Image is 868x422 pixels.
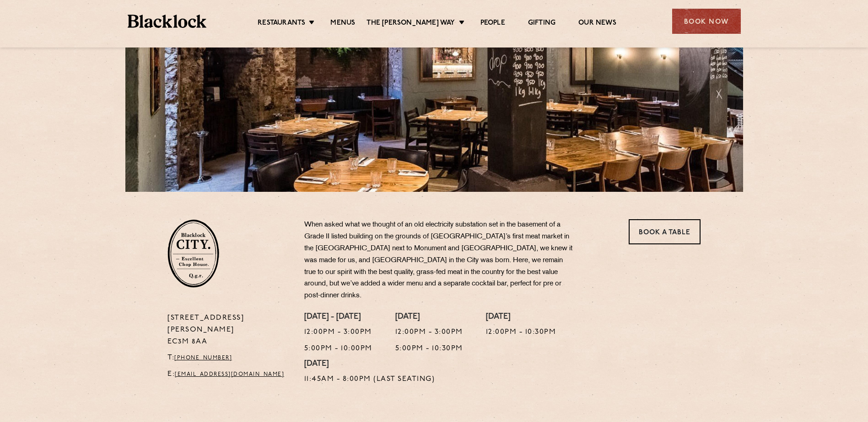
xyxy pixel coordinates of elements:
h4: [DATE] - [DATE] [304,312,372,322]
a: People [480,19,505,29]
h4: [DATE] [395,312,463,322]
a: Restaurants [258,19,305,29]
h4: [DATE] [304,359,435,369]
a: [PHONE_NUMBER] [174,355,232,361]
p: 11:45am - 8:00pm (Last Seating) [304,374,435,385]
p: 5:00pm - 10:00pm [304,343,372,355]
a: Book a Table [629,219,701,244]
a: Our News [578,19,616,29]
p: E: [167,369,291,380]
p: 5:00pm - 10:30pm [395,343,463,355]
a: [EMAIL_ADDRESS][DOMAIN_NAME] [175,372,284,377]
h4: [DATE] [486,312,556,322]
p: 12:00pm - 3:00pm [395,327,463,338]
p: 12:00pm - 3:00pm [304,327,372,338]
a: The [PERSON_NAME] Way [367,19,455,29]
a: Menus [330,19,355,29]
p: T: [167,352,291,364]
a: Gifting [528,19,555,29]
img: BL_Textured_Logo-footer-cropped.svg [128,15,207,28]
p: When asked what we thought of an old electricity substation set in the basement of a Grade II lis... [304,219,574,302]
img: City-stamp-default.svg [167,219,219,288]
div: Book Now [672,9,741,34]
p: 12:00pm - 10:30pm [486,327,556,338]
p: [STREET_ADDRESS][PERSON_NAME] EC3M 8AA [167,312,291,348]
